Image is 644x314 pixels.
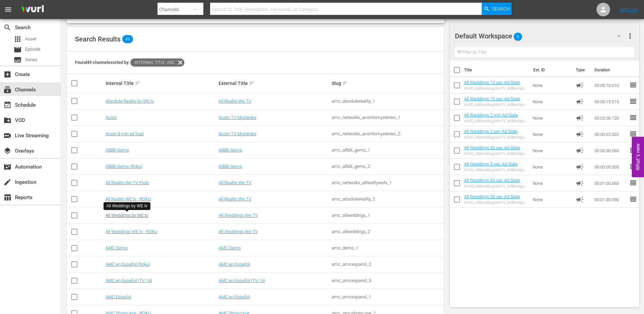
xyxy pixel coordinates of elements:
[576,146,584,155] span: Ad
[219,115,256,120] a: Acorn TV Mysteries
[14,35,22,43] span: Asset
[592,93,629,110] td: 00:00:15.015
[219,79,330,87] div: External Title
[219,278,265,283] a: AMC en Español (TV-14)
[342,80,348,86] span: sort
[219,245,241,250] a: AMC Demo
[106,180,149,185] a: All Reality We TV Pluto
[632,137,644,177] button: Open Feedback Widget
[455,27,627,46] div: Default Workspace
[106,245,128,250] a: AMC Demo
[332,294,443,299] div: amc_amcespanol_1
[464,119,528,123] div: AVOD_AllWeddingsWeTV_WillBeRightBack_2Min_RB24_S01398706001
[332,245,443,250] div: amc_demo_1
[592,175,629,191] td: 00:01:00.060
[514,30,522,44] span: 8
[332,79,443,87] div: Slug
[464,103,528,107] div: AVOD_AllWeddingsWeTV_WillBeRightBack_15sec_RB24_S01398706005
[530,126,573,142] td: None
[3,147,12,155] span: Overlays
[529,60,572,80] th: Ext. ID
[530,77,573,93] td: None
[249,80,255,86] span: sort
[464,86,528,91] div: AVOD_AllWeddingsWeTV_WillBeRightBack_10sec_RB24_S01398706006
[592,110,629,126] td: 00:02:00.120
[332,115,443,120] div: amc_networks_acorntvmysteries_1
[629,114,637,122] span: reorder
[464,168,528,172] div: AVOD_AllWeddingsWeTV_WillBeRightBack_5sec_RB24_S01398706007
[592,142,629,159] td: 00:00:30.063
[576,98,584,106] span: Ad
[219,99,251,104] a: All Reality We TV
[620,7,638,12] a: Sign Out
[464,112,518,118] a: All Weddings 2 min Ad Slate
[25,36,36,42] span: Asset
[332,278,443,283] div: amc_amcespanol_3
[14,46,22,54] span: Episode
[3,70,12,78] span: Create
[75,60,184,65] span: Found 49 channels sorted by:
[464,60,529,80] th: Title
[3,116,12,124] span: VOD
[530,142,573,159] td: None
[4,5,12,14] span: menu
[530,175,573,191] td: None
[592,191,629,208] td: 00:01:30.090
[122,35,133,43] span: 49
[576,163,584,171] span: Ad
[3,193,12,202] span: Reports
[3,23,12,32] span: Search
[106,262,150,267] a: AMC en Español (Roku)
[629,179,637,187] span: reorder
[464,178,520,183] a: All Weddings 60 sec Ad Slate
[629,81,637,89] span: reorder
[629,130,637,138] span: reorder
[3,163,12,171] span: Automation
[75,35,121,43] span: Search Results
[219,196,251,202] a: All Reality We TV
[135,80,141,86] span: sort
[629,195,637,203] span: reorder
[130,58,176,67] span: Internal Title: asc
[626,28,634,44] button: more_vert
[3,178,12,186] span: Ingestion
[576,130,584,138] span: Ad
[464,194,520,199] a: All Weddings 90 sec Ad Slate
[106,99,154,104] a: Absolute Reality by WE tv
[576,114,584,122] span: Ad
[332,213,443,218] div: amc_allweddings_1
[530,93,573,110] td: None
[464,161,518,167] a: All Weddings 5 sec Ad Slate
[464,145,520,150] a: All Weddings 30 sec Ad Slate
[592,159,629,175] td: 00:00:05.005
[332,147,443,153] div: amc_allblk_gems_1
[25,46,40,53] span: Episode
[464,200,528,205] div: AVOD_AllWeddingsWeTV_WillBeRightBack_90sec_RB24_S01398706002
[106,278,152,283] a: AMC en Español (TV-14)
[626,32,634,40] span: more_vert
[106,203,147,209] div: All Weddings by WE tv
[464,152,528,156] div: AVOD_AllWeddingsWeTV_WillBeRightBack_30sec_RB24_S01398706004
[482,3,512,15] button: Search
[14,56,22,64] span: Series
[332,180,443,185] div: amc_networks_allrealitywetv_1
[492,3,510,15] span: Search
[219,180,251,185] a: All Reality We TV
[332,262,443,267] div: amc_amcespanol_2
[332,196,443,202] div: amc_absolutereality_2
[464,80,520,85] a: All Weddings 10 sec Ad Slate
[592,77,629,93] td: 00:00:10.010
[16,2,49,18] img: ans4CAIJ8jUAAAAAAAAAAAAAAAAAAAAAAAAgQb4GAAAAAAAAAAAAAAAAAAAAAAAAJMjXAAAAAAAAAAAAAAAAAAAAAAAAgAT5G...
[219,229,258,234] a: All Weddings We TV
[464,184,528,189] div: AVOD_AllWeddingsWeTV_WillBeRightBack_60sec_RB24_S01398706003
[530,110,573,126] td: None
[219,262,250,267] a: AMC en Español
[576,81,584,89] span: Ad
[332,131,443,136] div: amc_networks_acorntvmysteries_2
[3,132,12,140] span: Live Streaming
[25,56,37,63] span: Series
[576,179,584,187] span: Ad
[332,229,443,234] div: amc_allweddings_2
[576,195,584,204] span: Ad
[106,164,142,169] a: AllBlk Gems (Roku)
